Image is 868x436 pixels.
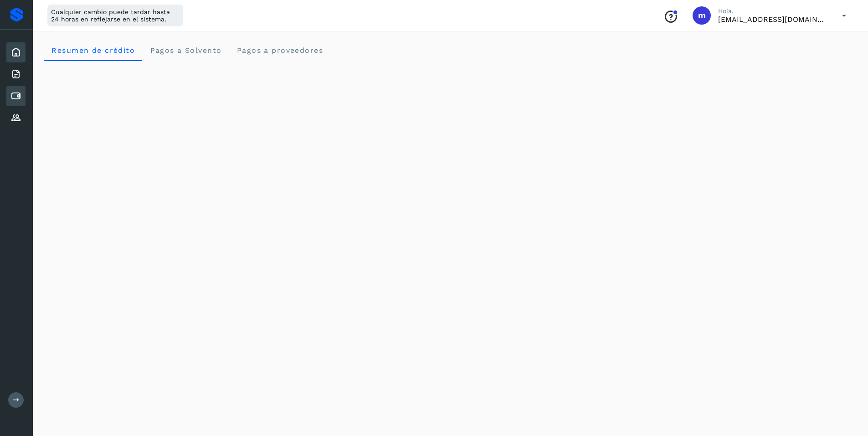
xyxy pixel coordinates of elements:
span: Pagos a proveedores [236,46,323,55]
div: Cualquier cambio puede tardar hasta 24 horas en reflejarse en el sistema. [47,5,183,26]
div: Inicio [6,42,26,62]
div: Proveedores [6,108,26,128]
div: Cuentas por pagar [6,86,26,106]
p: Hola, [718,7,827,15]
span: Resumen de crédito [51,46,135,55]
p: molalde@aldevaram.com [718,15,827,24]
span: Pagos a Solvento [149,46,221,55]
div: Facturas [6,64,26,84]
